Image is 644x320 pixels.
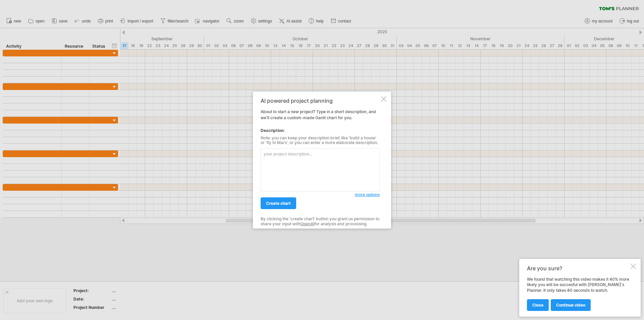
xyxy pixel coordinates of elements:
[527,277,629,311] div: We found that watching this video makes it 40% more likely you will be succesful with [PERSON_NAM...
[532,303,543,308] span: close
[266,201,291,206] span: create chart
[261,197,296,209] a: create chart
[261,135,380,145] div: Note: you can keep your description brief, like 'build a house' or 'fly to Mars', or you can ente...
[261,127,380,133] div: Description:
[355,192,380,197] span: more options
[261,97,380,103] div: AI powered project planning
[551,299,591,311] a: continue video
[527,299,549,311] a: close
[261,217,380,226] div: By clicking the 'create chart' button you grant us permission to share your input with for analys...
[355,192,380,198] a: more options
[301,221,314,226] a: OpenAI
[261,97,380,223] div: About to start a new project? Type in a short description, and we'll create a custom-made Gantt c...
[556,303,585,308] span: continue video
[527,265,629,272] div: Are you sure?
